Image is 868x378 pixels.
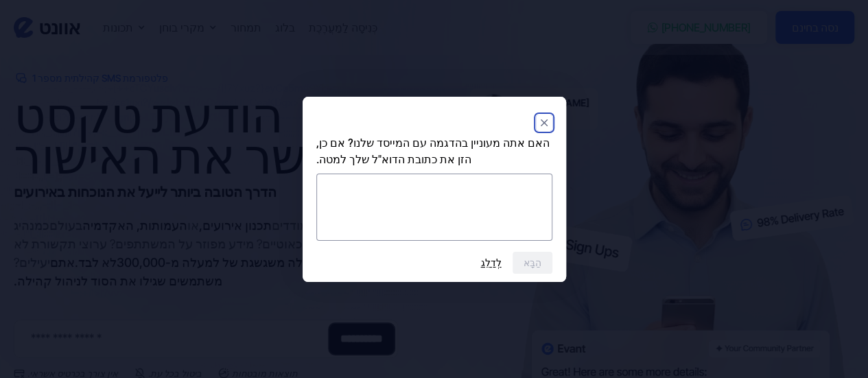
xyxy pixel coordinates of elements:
font: הַבָּא [524,257,541,268]
dialog: האם אתה מעוניין בהדגמה עם המייסד שלנו? אם כן, הזן את כתובת הדוא"ל שלך למטה. [303,97,566,282]
button: לִסְגוֹר [536,115,552,131]
textarea: האם אתה מעוניין בהדגמה עם המייסד שלנו? אם כן, הזן את כתובת הדוא"ל שלך למטה. [316,174,552,241]
button: השאלה הבאה [513,252,552,274]
button: לְדַלֵג [481,257,502,268]
font: האם אתה מעוניין בהדגמה עם המייסד שלנו? אם כן, הזן את כתובת הדוא"ל שלך למטה. [316,137,550,166]
h2: האם אתה מעוניין בהדגמה עם המייסד שלנו? אם כן, הזן את כתובת הדוא"ל שלך למטה. [316,135,552,168]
